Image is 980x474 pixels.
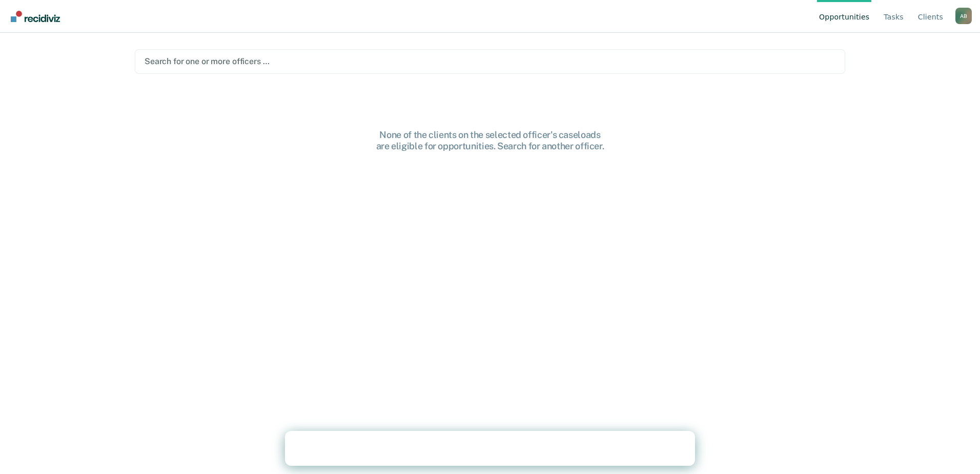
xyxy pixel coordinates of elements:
[11,11,60,22] img: Recidiviz
[955,8,972,24] button: Profile dropdown button
[285,431,695,466] iframe: Intercom live chat banner
[326,129,654,151] div: None of the clients on the selected officer's caseloads are eligible for opportunities. Search fo...
[945,439,970,464] iframe: Intercom live chat
[955,8,972,24] div: A B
